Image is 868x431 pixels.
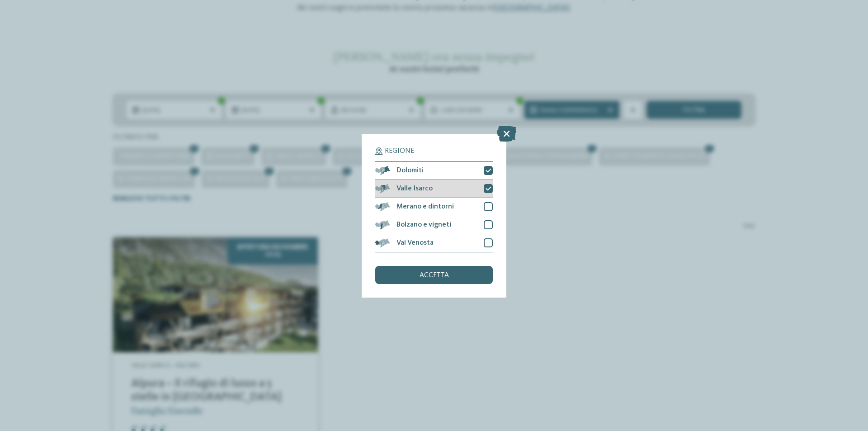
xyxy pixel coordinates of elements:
[396,221,451,228] span: Bolzano e vigneti
[396,203,454,210] span: Merano e dintorni
[396,239,434,246] span: Val Venosta
[420,272,449,279] span: accetta
[396,167,424,174] span: Dolomiti
[385,147,414,155] span: Regione
[396,185,433,192] span: Valle Isarco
